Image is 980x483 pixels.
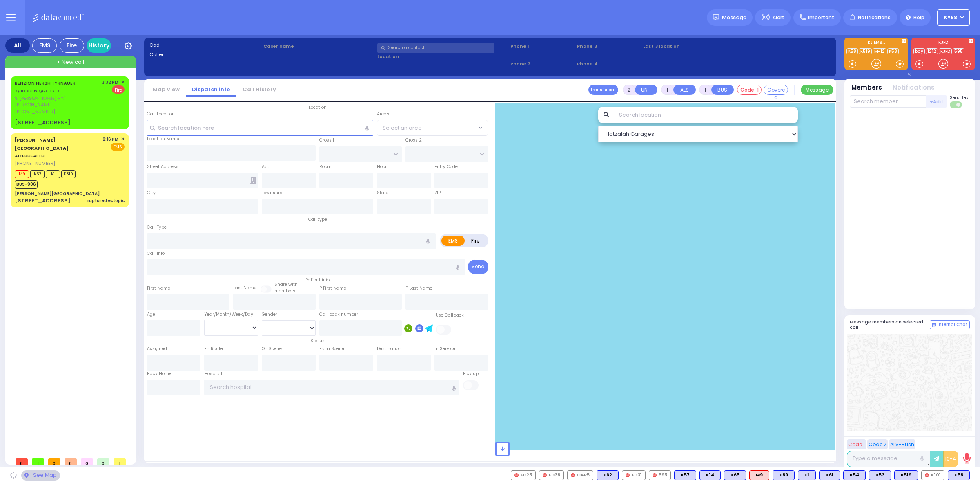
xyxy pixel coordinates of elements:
span: BUS-906 [15,180,38,189]
button: Internal Chat [930,320,970,329]
input: Search location here [147,120,373,135]
label: Room [319,164,332,170]
a: BENZION HERSH TYRNAUER [15,80,76,86]
a: KJFD [939,48,952,54]
span: Send text [950,94,970,101]
span: K1 [46,170,60,178]
img: message.svg [713,14,719,20]
span: ky68 [944,14,957,21]
div: K14 [699,470,721,480]
span: 3:32 PM [102,79,118,85]
label: Areas [377,111,389,117]
span: 0 [65,458,77,465]
label: Call back number [319,311,358,318]
span: 0 [16,458,28,465]
div: K53 [869,470,891,480]
label: Age [147,311,155,318]
label: Location Name [147,136,179,142]
label: Entry Code [434,164,458,170]
span: בנציון הערש טירנויער [15,87,60,94]
label: P First Name [319,285,346,292]
img: comment-alt.png [932,323,936,327]
span: [PHONE_NUMBER] [15,160,55,166]
div: M9 [749,470,769,480]
div: [STREET_ADDRESS] [15,119,71,127]
label: Destination [377,346,401,352]
div: BLS [699,470,721,480]
button: Transfer call [588,85,618,95]
span: [PHONE_NUMBER] [15,108,55,115]
label: Assigned [147,346,167,352]
label: ZIP [434,190,441,196]
span: Phone 4 [577,61,641,67]
span: K57 [30,170,45,178]
label: Turn off text [950,101,963,109]
div: Year/Month/Week/Day [204,311,258,318]
a: 595 [953,48,964,54]
button: Code-1 [737,85,762,95]
div: BLS [819,470,840,480]
span: 1 [32,458,44,465]
span: Status [306,338,329,344]
span: [PERSON_NAME][GEOGRAPHIC_DATA] - [15,137,72,151]
span: ✕ [121,136,125,143]
div: Fire [60,38,84,53]
a: K53 [887,48,899,54]
div: K89 [773,470,795,480]
small: Share with [274,281,298,288]
label: On Scene [262,346,282,352]
span: EMS [111,143,125,151]
span: Call type [304,216,331,222]
span: Phone 1 [510,43,574,50]
label: Street Address [147,164,178,170]
span: Notifications [858,14,891,21]
label: Township [262,190,282,196]
label: Apt [262,164,269,170]
input: Search location [614,107,798,123]
img: red-radio-icon.svg [653,473,657,477]
label: Caller name [263,43,375,50]
div: BLS [843,470,866,480]
label: Caller: [149,51,261,58]
span: Other building occupants [250,177,256,184]
div: K62 [597,470,619,480]
img: red-radio-icon.svg [626,473,630,477]
span: Phone 2 [510,61,574,67]
div: BLS [869,470,891,480]
span: M9 [15,170,29,178]
label: Gender [262,311,277,318]
label: Location [377,53,508,60]
label: From Scene [319,346,344,352]
label: KJ EMS... [844,40,908,46]
div: [PERSON_NAME][GEOGRAPHIC_DATA] [15,191,100,197]
button: Members [851,83,882,92]
div: BLS [948,470,970,480]
span: 0 [81,458,93,465]
div: K519 [894,470,918,480]
div: EMS [32,38,57,53]
span: 1 [114,458,126,465]
label: Floor [377,164,387,170]
label: Cross 1 [319,137,334,144]
label: Call Info [147,250,165,257]
a: 1212 [926,48,938,54]
div: BLS [773,470,795,480]
button: BUS [711,85,734,95]
span: 0 [48,458,60,465]
span: ר' [PERSON_NAME] - ר' [PERSON_NAME] [15,95,99,108]
a: History [87,38,111,53]
label: Last Name [233,285,256,291]
label: Pick up [463,371,479,377]
span: Select an area [383,124,422,132]
span: K519 [61,170,76,178]
div: BLS [674,470,696,480]
span: Important [808,14,834,21]
button: Send [468,260,488,274]
div: FD25 [511,470,536,480]
span: Message [722,13,746,22]
span: members [274,288,295,294]
u: Fire [115,87,122,93]
div: K61 [819,470,840,480]
div: ALS [749,470,769,480]
label: Back Home [147,371,171,377]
